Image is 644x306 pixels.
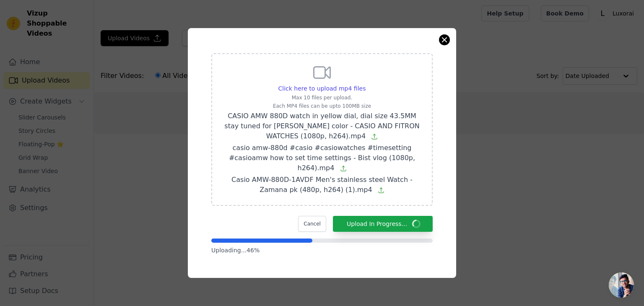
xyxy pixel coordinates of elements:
button: Close modal [439,35,449,45]
button: Upload In Progress... [333,216,433,232]
span: casio amw-880d #casio #casiowatches #timesetting #casioamw how to set time settings - Bist vlog (... [229,144,415,172]
span: CASIO AMW 880D watch in yellow dial, dial size 43.5MM stay tuned for [PERSON_NAME] color - CASIO ... [224,112,419,140]
button: Cancel [298,216,326,232]
span: Casio AMW-880D-1AVDF Men's stainless steel Watch - Zamana pk (480p, h264) (1).mp4 [231,176,413,194]
p: Uploading... 46 % [211,246,433,254]
p: Each MP4 files can be upto 100MB size [222,103,422,109]
div: Open chat [609,272,634,298]
p: Max 10 files per upload. [222,94,422,101]
span: Click here to upload mp4 files [278,85,366,92]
